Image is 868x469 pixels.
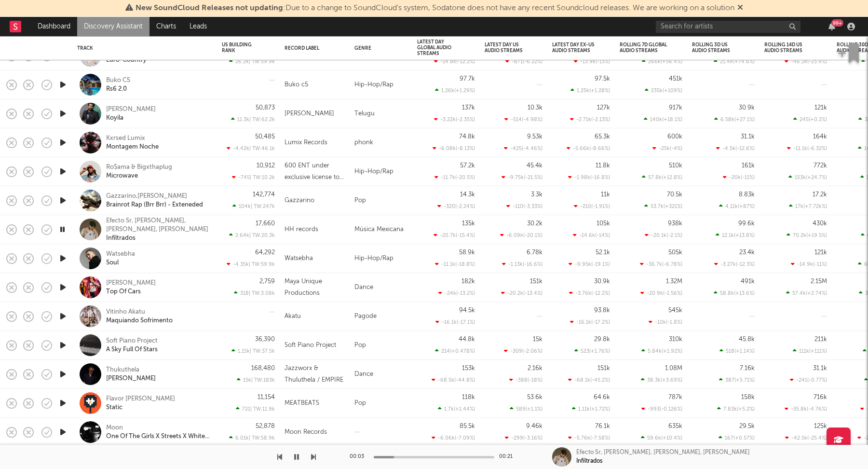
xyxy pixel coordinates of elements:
div: Infiltrados [576,457,602,466]
div: -425 ( -4.46 % ) [504,145,542,152]
div: 17,660 [256,221,275,227]
div: 6.58k ( +27.1 % ) [714,116,755,123]
div: -514 ( -4.98 % ) [504,116,542,123]
a: Koyila [106,114,123,123]
div: Rs6 2.0 [106,85,127,94]
div: 11k [601,192,610,198]
button: 99+ [828,23,835,30]
div: Rolling 3D US Audio Streams [692,42,740,54]
div: Gazzarino,[PERSON_NAME] [106,192,187,201]
div: 137k [462,105,475,111]
div: 2.16k [528,365,542,372]
div: Pagode [350,302,412,331]
a: Soft Piano Project [106,337,158,345]
div: -309 ( -2.06 % ) [504,348,542,354]
div: 31.1k [813,365,827,372]
div: -745 | TW: 10.2k [222,174,275,180]
div: 36,390 [255,336,275,343]
div: 2.15M [811,278,827,285]
div: 9.53k [527,134,542,140]
div: Rolling 7D Global Audio Streams [620,42,668,54]
div: 167 ( +0.57 % ) [719,435,755,441]
div: 57.2k [460,163,475,169]
a: Dashboard [31,17,77,36]
div: 64.6k [594,394,610,400]
a: Kxrsed Lumix [106,134,145,143]
div: Dance [350,360,412,389]
a: [PERSON_NAME] [106,279,156,288]
div: 105k [597,221,610,227]
a: Top Of Cars [106,288,141,296]
div: 97.7k [460,76,475,82]
div: 99 + [831,19,843,27]
div: 11.8k [596,163,610,169]
a: Charts [149,17,183,36]
div: -20.2k ( -13.4 % ) [501,290,542,296]
div: -871 ( -6.22 % ) [505,58,542,65]
span: : Due to a change to SoundCloud's system, Sodatone does not have any recent Soundcloud releases. ... [136,4,734,12]
div: -320 ( -2.24 % ) [437,203,475,209]
div: 45.4k [527,163,542,169]
div: 30.9k [739,105,755,111]
div: Soft Piano Project [285,340,336,351]
div: 70.5k [667,192,682,198]
div: 11.3k | TW: 62.2k [222,116,275,123]
div: 74.8k [459,134,475,140]
div: 140k ( +18.1 % ) [644,116,682,123]
div: Hip-Hop/Rap [350,70,412,99]
div: -36.7k ( -6.78 % ) [640,261,682,267]
div: 211k [814,336,827,343]
div: -6.09k ( -20.1 % ) [500,232,542,238]
div: -68.1k ( -45.2 % ) [568,377,610,383]
span: New SoundCloud Releases not updating [136,4,283,12]
input: Search for artists [656,21,800,33]
div: 387 ( +5.71 % ) [719,377,755,383]
a: Efecto Sr, [PERSON_NAME], [PERSON_NAME], [PERSON_NAME] [106,217,210,234]
div: Genre [354,45,403,51]
div: 491k [741,278,755,285]
div: Pop [350,389,412,418]
div: -14.9k ( -11 % ) [791,261,827,267]
a: Flavor [PERSON_NAME] [106,395,175,403]
div: 85.5k [460,423,475,429]
div: 1.15k | TW: 37.5k [222,348,275,354]
div: Lumix Records [285,137,327,149]
div: 38.3k ( +3.69 % ) [641,377,682,383]
div: -16.1k ( -17.1 % ) [435,319,475,325]
div: 7.83k ( +5.2 % ) [717,406,755,412]
div: 00:03 [350,451,369,463]
div: Latest Day Global Audio Streams [417,39,461,56]
div: 310k [669,336,682,343]
div: Akatu [285,311,301,322]
div: 589 ( +1.1 % ) [510,406,542,412]
a: Ro$ama & Bigxthaplug [106,163,172,172]
div: 600 ENT under exclusive license to UnitedMasters LLC [285,160,345,183]
a: Microwave [106,172,138,180]
div: 11,154 [258,394,275,400]
div: -35.8k ( -4.76 % ) [785,406,827,412]
div: 17.2k [813,192,827,198]
div: 164k [813,134,827,140]
div: 938k [668,221,682,227]
div: Pop [350,331,412,360]
div: 52.1k [596,249,610,256]
div: 510k [669,163,682,169]
div: 161k [742,163,755,169]
div: 57.8k ( +12.8 % ) [642,174,682,180]
div: -1.98k ( -16.8 % ) [568,174,610,180]
div: Montagem Noche [106,143,159,152]
div: Hip-Hop/Rap [350,157,412,186]
div: -5.66k ( -8.66 % ) [567,145,610,152]
div: 58.9k [459,249,475,256]
div: Watsebha [285,253,313,264]
div: -4.5k ( -12.6 % ) [716,145,755,152]
a: Vitinho Akatu [106,308,145,317]
div: -6.08k ( -8.13 % ) [433,145,475,152]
